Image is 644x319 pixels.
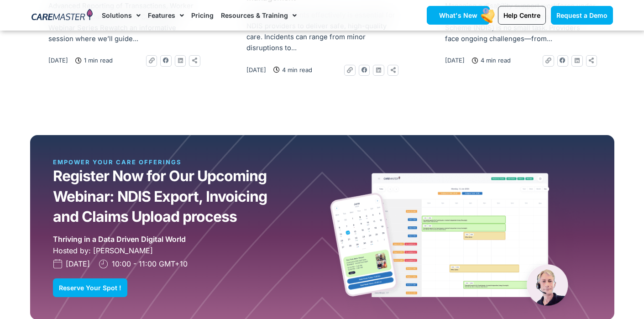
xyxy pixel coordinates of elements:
[31,9,93,22] img: CareMaster Logo
[48,57,68,64] time: [DATE]
[53,245,322,256] div: Hosted by: [PERSON_NAME]
[59,284,121,291] span: Reserve Your Spot !
[82,55,113,65] span: 1 min read
[53,158,220,166] div: EMPOWER YOUR CARE OFFERINGS
[246,65,266,75] a: [DATE]
[53,258,90,269] a: [DATE]
[551,6,613,25] a: Request a Demo
[53,166,276,227] h2: Register Now for Our Upcoming Webinar: NDIS Export, Invoicing and Claims Upload process
[439,11,477,19] span: What's New
[445,57,465,64] time: [DATE]
[53,234,186,245] div: Thriving in a Data Driven Digital World
[498,6,546,25] a: Help Centre
[246,10,397,53] p: Managing incidents effectively is essential for NDIS providers to deliver safe, high-quality care...
[556,11,607,19] span: Request a Demo
[445,55,465,65] a: [DATE]
[427,6,490,25] a: What's New
[48,55,68,65] a: [DATE]
[99,258,188,269] a: 10:00 - 11:00 GMT+10
[246,66,266,73] time: [DATE]
[280,65,312,75] span: 4 min read
[503,11,540,19] span: Help Centre
[478,55,511,65] span: 4 min read
[53,278,127,297] a: Reserve Your Spot !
